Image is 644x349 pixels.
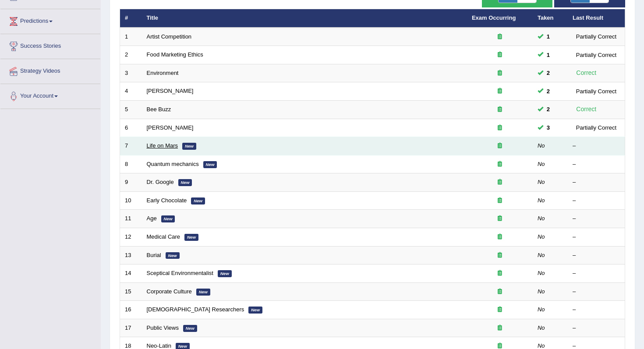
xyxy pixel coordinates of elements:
[147,324,179,331] a: Public Views
[248,307,262,314] em: New
[472,324,528,332] div: Exam occurring question
[472,251,528,260] div: Exam occurring question
[218,270,232,277] em: New
[191,197,205,204] em: New
[147,124,194,131] a: [PERSON_NAME]
[120,228,142,246] td: 12
[573,215,620,223] div: –
[538,197,545,204] em: No
[120,82,142,101] td: 4
[538,288,545,295] em: No
[472,160,528,169] div: Exam occurring question
[472,106,528,114] div: Exam occurring question
[183,325,197,332] em: New
[573,178,620,187] div: –
[573,68,600,78] div: Correct
[573,306,620,314] div: –
[120,119,142,137] td: 6
[196,289,210,296] em: New
[573,251,620,260] div: –
[538,179,545,185] em: No
[120,64,142,82] td: 3
[472,87,528,95] div: Exam occurring question
[120,155,142,173] td: 8
[538,252,545,258] em: No
[568,9,625,28] th: Last Result
[472,69,528,78] div: Exam occurring question
[538,324,545,331] em: No
[0,84,100,106] a: Your Account
[543,32,553,41] span: You can still take this question
[573,87,620,96] div: Partially Correct
[472,178,528,187] div: Exam occurring question
[573,288,620,296] div: –
[472,51,528,59] div: Exam occurring question
[543,68,553,78] span: You can still take this question
[147,179,174,185] a: Dr. Google
[533,9,568,28] th: Taken
[120,301,142,319] td: 16
[538,306,545,313] em: No
[120,246,142,264] td: 13
[166,252,180,259] em: New
[147,70,179,76] a: Environment
[573,32,620,41] div: Partially Correct
[538,142,545,149] em: No
[573,123,620,132] div: Partially Correct
[472,142,528,150] div: Exam occurring question
[147,288,192,295] a: Corporate Culture
[573,50,620,60] div: Partially Correct
[472,269,528,278] div: Exam occurring question
[0,9,100,31] a: Predictions
[538,215,545,222] em: No
[120,282,142,301] td: 15
[184,234,198,241] em: New
[161,215,175,222] em: New
[147,252,161,258] a: Burial
[538,342,545,349] em: No
[543,123,553,132] span: You can still take this question
[120,101,142,119] td: 5
[147,106,171,113] a: Bee Buzz
[543,50,553,60] span: You can still take this question
[573,104,600,114] div: Correct
[573,324,620,332] div: –
[120,210,142,228] td: 11
[543,87,553,96] span: You can still take this question
[147,306,244,313] a: [DEMOGRAPHIC_DATA] Researchers
[538,270,545,276] em: No
[573,160,620,169] div: –
[120,46,142,64] td: 2
[120,173,142,192] td: 9
[472,14,516,21] a: Exam Occurring
[0,34,100,56] a: Success Stories
[120,264,142,283] td: 14
[543,105,553,114] span: You can still take this question
[120,137,142,155] td: 7
[147,270,213,276] a: Sceptical Environmentalist
[147,342,171,349] a: Neo-Latin
[472,197,528,205] div: Exam occurring question
[538,161,545,167] em: No
[0,59,100,81] a: Strategy Videos
[573,233,620,241] div: –
[472,306,528,314] div: Exam occurring question
[472,124,528,132] div: Exam occurring question
[573,197,620,205] div: –
[147,51,203,58] a: Food Marketing Ethics
[147,161,199,167] a: Quantum mechanics
[120,319,142,337] td: 17
[147,233,180,240] a: Medical Care
[538,233,545,240] em: No
[120,28,142,46] td: 1
[147,197,187,204] a: Early Chocolate
[178,179,192,186] em: New
[120,191,142,210] td: 10
[182,143,196,150] em: New
[147,88,194,94] a: [PERSON_NAME]
[472,215,528,223] div: Exam occurring question
[147,215,157,222] a: Age
[472,233,528,241] div: Exam occurring question
[147,142,178,149] a: Life on Mars
[147,33,192,40] a: Artist Competition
